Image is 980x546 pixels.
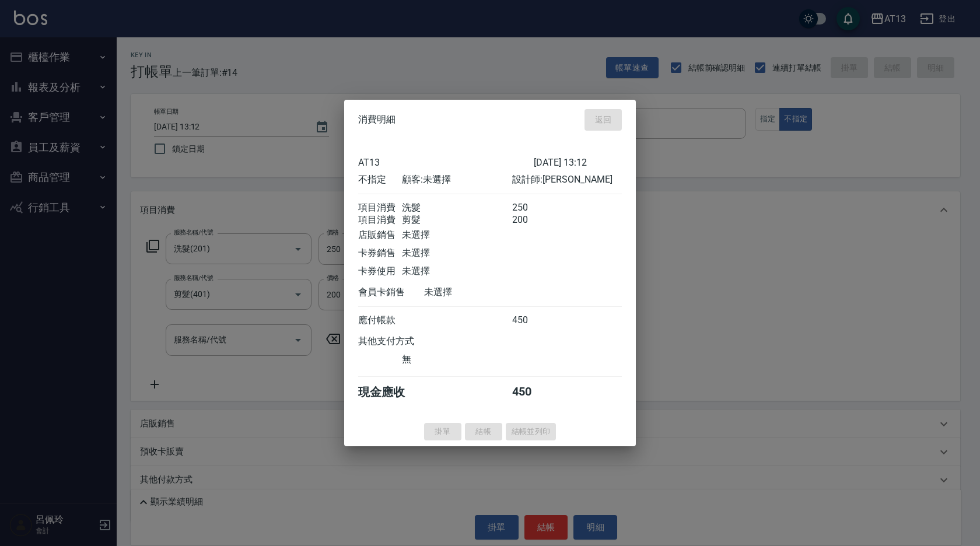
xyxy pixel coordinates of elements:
[358,114,395,125] span: 消費明細
[534,156,622,167] div: [DATE] 13:12
[512,201,556,213] div: 250
[424,286,534,298] div: 未選擇
[512,314,556,326] div: 450
[358,213,402,226] div: 項目消費
[402,229,512,241] div: 未選擇
[402,353,512,365] div: 無
[402,265,512,277] div: 未選擇
[358,229,402,241] div: 店販銷售
[402,247,512,259] div: 未選擇
[402,213,512,226] div: 剪髮
[358,173,402,185] div: 不指定
[358,247,402,259] div: 卡券銷售
[358,265,402,277] div: 卡券使用
[358,314,402,326] div: 應付帳款
[358,335,446,347] div: 其他支付方式
[512,384,556,400] div: 450
[358,201,402,213] div: 項目消費
[402,201,512,213] div: 洗髮
[358,384,424,400] div: 現金應收
[512,213,556,226] div: 200
[402,173,512,185] div: 顧客: 未選擇
[358,156,534,167] div: AT13
[358,286,424,298] div: 會員卡銷售
[512,173,622,185] div: 設計師: [PERSON_NAME]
